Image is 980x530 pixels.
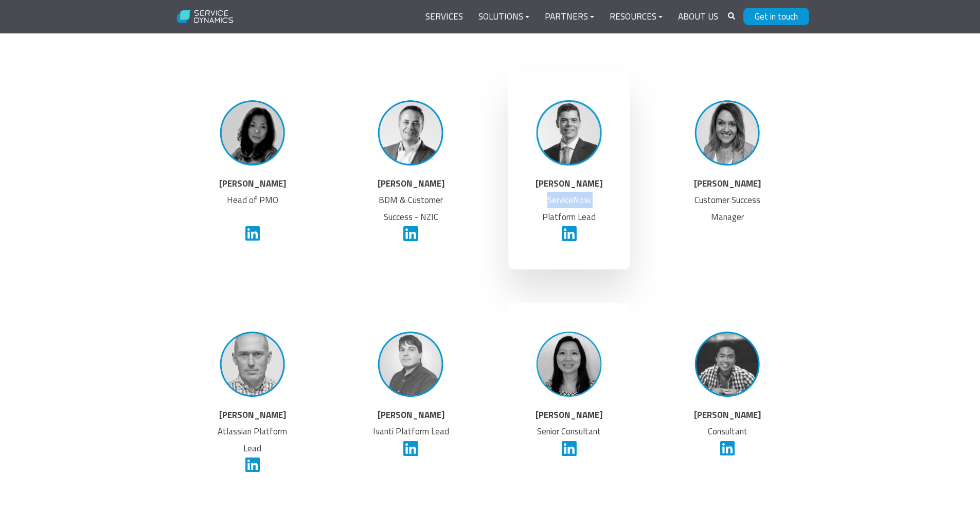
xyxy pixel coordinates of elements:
strong: [PERSON_NAME] [694,177,761,190]
span: Atlassian Platform Lead [218,425,287,454]
p: Senior Consultant [530,407,608,462]
img: Service Dynamics Logo - White [171,4,240,30]
img: Grace [214,94,292,172]
strong: [PERSON_NAME] [219,408,286,422]
p: ServiceNow Platform Lead [530,175,608,247]
p: Consultant [689,407,767,462]
p: Head of PMO [214,175,292,247]
img: Clare-A [689,94,767,172]
strong: [PERSON_NAME] [219,177,286,190]
img: eric2 [372,94,450,172]
a: About Us [670,5,726,29]
p: Customer Success Manager [689,175,767,242]
img: Robin [214,325,292,403]
strong: [PERSON_NAME] [536,177,602,190]
img: Allen [689,325,767,403]
img: Lee [372,325,450,403]
a: Services [418,5,471,29]
img: staff_photos_vanessa [530,325,608,403]
strong: [PERSON_NAME] [694,408,761,422]
p: BDM & Customer Success - NZIC [372,175,450,247]
a: Partners [537,5,602,29]
strong: [PERSON_NAME] [536,408,602,422]
strong: [PERSON_NAME] [378,408,444,422]
a: Get in touch [743,8,809,25]
strong: [PERSON_NAME] [378,177,444,190]
div: Navigation Menu [418,5,726,29]
p: Ivanti Platform Lead [372,407,450,462]
a: Solutions [471,5,537,29]
img: Carl Fransen [530,94,608,172]
a: Resources [602,5,670,29]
